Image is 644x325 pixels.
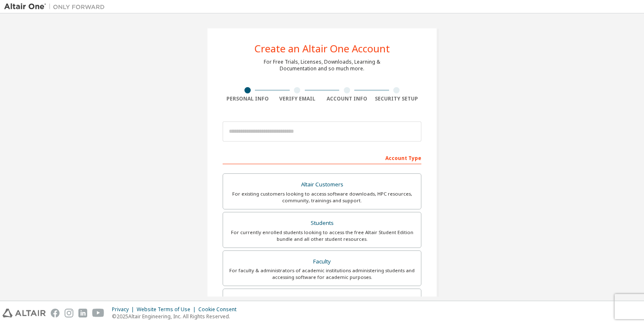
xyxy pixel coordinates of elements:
img: facebook.svg [51,309,60,317]
div: Cookie Consent [198,306,241,313]
div: For existing customers looking to access software downloads, HPC resources, community, trainings ... [228,191,416,204]
p: © 2025 Altair Engineering, Inc. All Rights Reserved. [112,313,241,320]
div: Students [228,217,416,229]
div: Account Info [322,95,372,102]
div: Privacy [112,306,137,313]
img: Altair One [4,3,109,11]
div: Faculty [228,256,416,268]
div: For Free Trials, Licenses, Downloads, Learning & Documentation and so much more. [264,59,380,72]
div: Personal Info [223,95,273,102]
div: Everyone else [228,294,416,306]
div: Create an Altair One Account [254,44,390,54]
div: Verify Email [273,95,322,102]
div: Account Type [223,151,421,164]
div: Altair Customers [228,179,416,191]
div: For currently enrolled students looking to access the free Altair Student Edition bundle and all ... [228,229,416,242]
img: linkedin.svg [78,309,87,317]
img: youtube.svg [92,309,104,317]
img: instagram.svg [65,309,73,317]
img: altair_logo.svg [3,309,46,317]
div: Website Terms of Use [137,306,198,313]
div: Security Setup [372,95,422,102]
div: For faculty & administrators of academic institutions administering students and accessing softwa... [228,267,416,281]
